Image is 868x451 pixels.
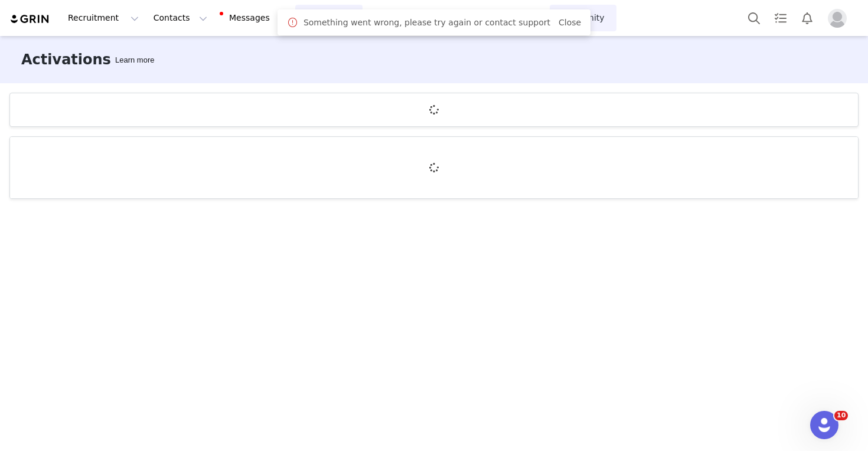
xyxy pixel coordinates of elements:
iframe: Intercom live chat [810,411,838,439]
h3: Activations [21,49,111,70]
button: Messages [215,5,295,31]
a: Community [550,5,617,31]
button: Contacts [146,5,214,31]
button: Profile [821,9,859,28]
img: grin logo [9,14,51,25]
a: Tasks [768,5,794,31]
a: Brands [502,5,549,31]
a: Close [559,18,581,27]
img: placeholder-profile.jpg [828,9,847,28]
button: Notifications [794,5,820,31]
div: Tooltip anchor [113,54,156,66]
button: Content [363,5,428,31]
span: Something went wrong, please try again or contact support [304,17,550,29]
span: 10 [834,411,848,420]
button: Reporting [428,5,501,31]
button: Program [295,5,363,31]
button: Search [741,5,767,31]
button: Recruitment [61,5,146,31]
